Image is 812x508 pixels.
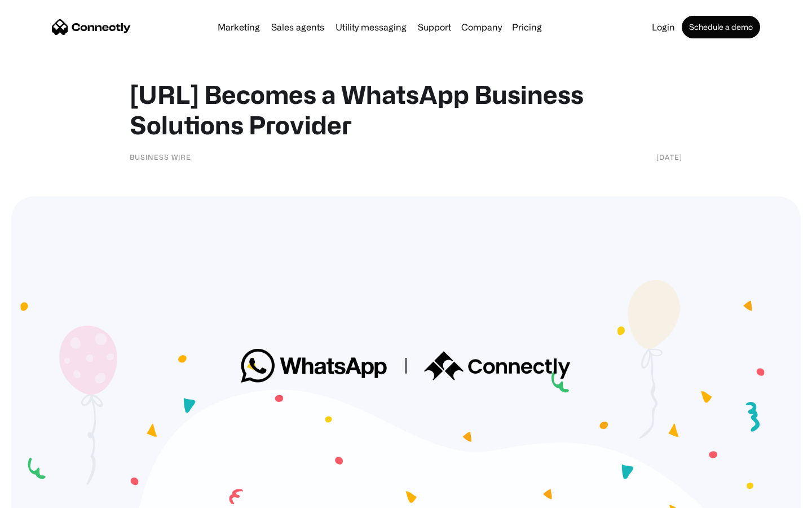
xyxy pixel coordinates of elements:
a: Marketing [213,23,264,32]
a: Login [647,23,679,32]
aside: Language selected: English [11,488,68,504]
a: Support [413,23,456,32]
a: Schedule a demo [682,16,760,38]
div: Company [461,19,502,35]
a: Sales agents [267,23,329,32]
a: Pricing [507,23,546,32]
div: Business Wire [130,151,191,163]
ul: Language list [23,488,68,504]
div: [DATE] [656,151,682,163]
h1: [URL] Becomes a WhatsApp Business Solutions Provider [130,79,682,140]
a: Utility messaging [331,23,411,32]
